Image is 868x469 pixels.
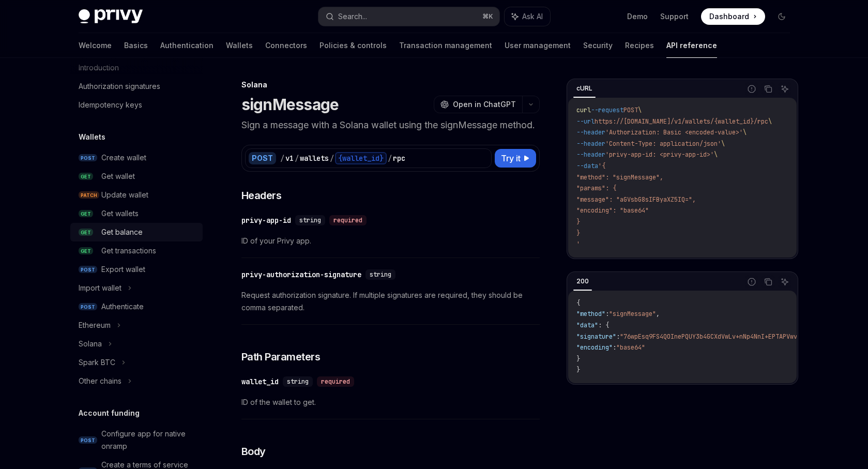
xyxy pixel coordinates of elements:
[660,11,689,22] a: Support
[576,332,616,341] span: "signature"
[241,118,540,132] p: Sign a message with a Solana wallet using the signMessage method.
[714,150,718,159] span: \
[329,215,367,225] div: required
[576,195,696,204] span: "message": "aGVsbG8sIFByaXZ5IQ=",
[241,215,291,225] div: privy-app-id
[241,269,361,280] div: privy-authorization-signature
[576,117,595,126] span: --url
[79,436,97,444] span: POST
[101,189,148,201] div: Update wallet
[79,247,93,255] span: GET
[656,310,660,318] span: ,
[778,275,791,289] button: Ask AI
[70,223,203,241] a: GETGet balance
[709,11,749,22] span: Dashboard
[70,167,203,186] a: GETGet wallet
[70,425,203,456] a: POSTConfigure app for native onramp
[101,428,196,452] div: Configure app for native onramp
[598,162,605,170] span: '{
[591,106,623,114] span: --request
[393,153,405,163] div: rpc
[70,148,203,167] a: POSTCreate wallet
[721,140,725,148] span: \
[576,150,605,159] span: --header
[79,375,121,387] div: Other chains
[79,229,93,236] span: GET
[501,152,521,164] span: Try it
[317,376,354,387] div: required
[79,407,140,419] h5: Account funding
[101,207,139,220] div: Get wallets
[762,82,775,96] button: Copy the contents from the code block
[573,82,596,95] div: cURL
[241,95,339,114] h1: signMessage
[762,275,775,289] button: Copy the contents from the code block
[701,8,765,25] a: Dashboard
[79,9,143,24] img: dark logo
[576,229,580,237] span: }
[79,338,102,350] div: Solana
[330,153,334,163] div: /
[79,131,105,143] h5: Wallets
[495,149,536,168] button: Try it
[318,7,499,26] button: Search...⌘K
[623,106,638,114] span: POST
[160,33,214,58] a: Authentication
[300,153,329,163] div: wallets
[773,8,790,25] button: Toggle dark mode
[576,173,663,181] span: "method": "signMessage",
[768,117,772,126] span: \
[576,106,591,114] span: curl
[241,444,266,459] span: Body
[70,260,203,279] a: POSTExport wallet
[399,33,492,58] a: Transaction management
[79,210,93,218] span: GET
[616,343,645,352] span: "base64"
[482,12,493,21] span: ⌘ K
[605,150,714,159] span: 'privy-app-id: <privy-app-id>'
[745,275,758,289] button: Report incorrect code
[605,140,721,148] span: 'Content-Type: application/json'
[522,11,543,22] span: Ask AI
[576,218,580,226] span: }
[241,235,540,247] span: ID of your Privy app.
[79,80,160,93] div: Authorization signatures
[605,128,743,137] span: 'Authorization: Basic <encoded-value>'
[505,33,571,58] a: User management
[576,140,605,148] span: --header
[625,33,654,58] a: Recipes
[101,263,145,276] div: Export wallet
[576,355,580,363] span: }
[583,33,613,58] a: Security
[241,396,540,409] span: ID of the wallet to get.
[335,152,387,164] div: {wallet_id}
[576,299,580,307] span: {
[638,106,642,114] span: \
[576,343,613,352] span: "encoding"
[370,270,391,279] span: string
[388,153,392,163] div: /
[70,186,203,204] a: PATCHUpdate wallet
[505,7,550,26] button: Ask AI
[745,82,758,96] button: Report incorrect code
[576,128,605,137] span: --header
[613,343,616,352] span: :
[573,275,592,288] div: 200
[616,332,620,341] span: :
[241,188,282,203] span: Headers
[249,152,276,164] div: POST
[576,162,598,170] span: --data
[265,33,307,58] a: Connectors
[70,77,203,96] a: Authorization signatures
[241,289,540,314] span: Request authorization signature. If multiple signatures are required, they should be comma separa...
[598,321,609,329] span: : {
[453,99,516,110] span: Open in ChatGPT
[79,173,93,180] span: GET
[609,310,656,318] span: "signMessage"
[241,376,279,387] div: wallet_id
[226,33,253,58] a: Wallets
[319,33,387,58] a: Policies & controls
[576,321,598,329] span: "data"
[595,117,768,126] span: https://[DOMAIN_NAME]/v1/wallets/{wallet_id}/rpc
[241,80,540,90] div: Solana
